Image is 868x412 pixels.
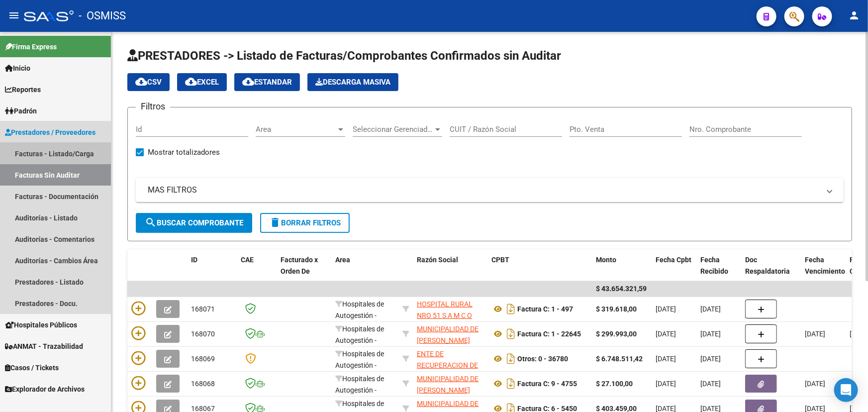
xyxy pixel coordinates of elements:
strong: Factura C: 1 - 22645 [517,330,581,338]
span: [DATE] [700,305,721,313]
i: Descargar documento [504,326,517,342]
span: - OSMISS [79,5,126,27]
span: CPBT [491,256,509,264]
span: Fecha Recibido [700,256,728,275]
button: Borrar Filtros [260,213,350,233]
span: [DATE] [805,330,825,338]
span: Descarga Masiva [315,78,390,87]
span: Hospitales de Autogestión - Afiliaciones [335,325,384,356]
span: Mostrar totalizadores [148,146,220,158]
datatable-header-cell: CPBT [487,249,592,293]
span: Hospitales de Autogestión - Afiliaciones [335,375,384,406]
button: Buscar Comprobante [136,213,252,233]
span: CAE [241,256,254,264]
datatable-header-cell: Doc Respaldatoria [741,249,801,293]
span: Facturado x Orden De [281,256,318,275]
span: EXCEL [185,78,219,87]
strong: Factura C: 9 - 4755 [517,380,577,388]
span: Prestadores / Proveedores [5,127,96,138]
div: 30675029969 [417,299,483,319]
span: Inicio [5,63,30,74]
span: [DATE] [700,330,721,338]
span: [DATE] [656,330,676,338]
datatable-header-cell: ID [187,249,237,293]
span: Explorador de Archivos [5,384,85,395]
mat-icon: person [848,9,860,21]
div: 30718615700 [417,348,483,369]
span: Firma Express [5,41,57,52]
span: ANMAT - Trazabilidad [5,341,83,352]
span: [DATE] [656,380,676,388]
strong: $ 319.618,00 [596,305,637,313]
strong: $ 6.748.511,42 [596,355,643,363]
strong: $ 299.993,00 [596,330,637,338]
span: MUNICIPALIDAD DE [PERSON_NAME] [417,375,479,394]
span: [DATE] [656,355,676,363]
app-download-masive: Descarga masiva de comprobantes (adjuntos) [307,73,398,91]
datatable-header-cell: Fecha Vencimiento [801,249,846,293]
datatable-header-cell: Monto [592,249,652,293]
datatable-header-cell: Fecha Cpbt [652,249,696,293]
button: EXCEL [177,73,227,91]
span: [DATE] [700,355,721,363]
span: Area [335,256,350,264]
datatable-header-cell: Razón Social [413,249,487,293]
span: 168069 [191,355,215,363]
span: Hospitales de Autogestión - Afiliaciones [335,350,384,381]
span: MUNICIPALIDAD DE [PERSON_NAME] [417,325,479,344]
span: Hospitales Públicos [5,319,77,330]
strong: Otros: 0 - 36780 [517,355,568,363]
datatable-header-cell: Area [331,249,398,293]
button: CSV [127,73,170,91]
span: Padrón [5,105,37,116]
span: Seleccionar Gerenciador [353,125,433,134]
span: CSV [135,78,162,87]
span: Borrar Filtros [269,218,341,227]
span: Razón Social [417,256,458,264]
strong: Factura C: 1 - 497 [517,305,573,313]
span: Fecha Vencimiento [805,256,845,275]
span: Doc Respaldatoria [745,256,790,275]
i: Descargar documento [504,376,517,392]
span: Hospitales de Autogestión - Afiliaciones [335,300,384,331]
i: Descargar documento [504,301,517,317]
div: Open Intercom Messenger [834,378,858,402]
span: ID [191,256,197,264]
button: Descarga Masiva [307,73,398,91]
datatable-header-cell: Facturado x Orden De [277,249,331,293]
mat-icon: cloud_download [242,76,254,88]
mat-icon: delete [269,216,281,228]
span: Reportes [5,84,41,95]
mat-icon: cloud_download [185,76,197,88]
span: Monto [596,256,616,264]
mat-icon: cloud_download [135,76,147,88]
mat-panel-title: MAS FILTROS [148,185,820,196]
div: 30681618089 [417,323,483,344]
div: 30681618089 [417,373,483,394]
span: HOSPITAL RURAL NRO 51 S A M C O [417,300,473,319]
span: Buscar Comprobante [145,218,243,227]
strong: $ 27.100,00 [596,380,633,388]
span: PRESTADORES -> Listado de Facturas/Comprobantes Confirmados sin Auditar [127,49,561,63]
span: 168071 [191,305,215,313]
span: Fecha Cpbt [656,256,691,264]
mat-icon: menu [8,9,20,21]
span: $ 43.654.321,59 [596,285,647,293]
span: 168070 [191,330,215,338]
span: [DATE] [700,380,721,388]
mat-icon: search [145,216,157,228]
span: [DATE] [805,380,825,388]
datatable-header-cell: Fecha Recibido [696,249,741,293]
span: [DATE] [656,305,676,313]
datatable-header-cell: CAE [237,249,277,293]
span: Estandar [242,78,292,87]
h3: Filtros [136,100,170,113]
span: 168068 [191,380,215,388]
i: Descargar documento [504,351,517,367]
mat-expansion-panel-header: MAS FILTROS [136,178,844,202]
span: Area [256,125,336,134]
button: Estandar [234,73,300,91]
span: Casos / Tickets [5,362,59,373]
